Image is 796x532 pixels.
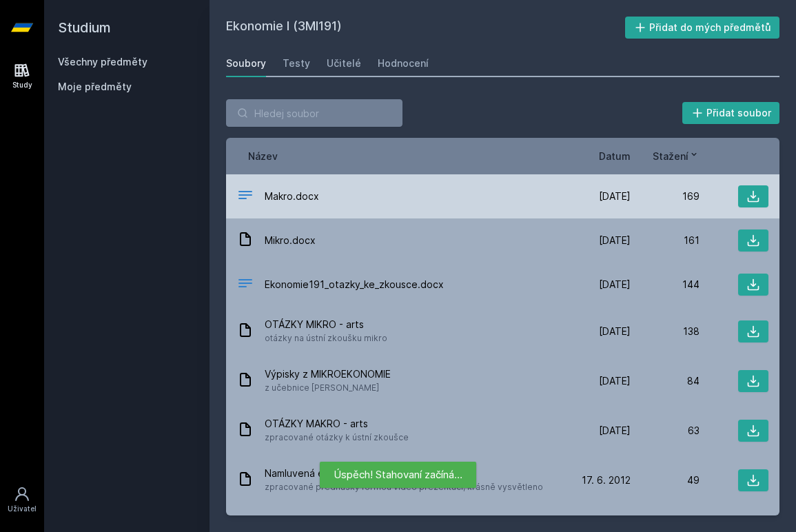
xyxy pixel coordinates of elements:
div: Study [12,80,32,90]
div: Hodnocení [378,57,429,70]
div: Testy [283,57,310,70]
span: Výpisky z MIKROEKONOMIE [265,367,391,381]
a: Uživatel [3,479,41,521]
div: 144 [631,278,700,291]
div: 49 [631,473,700,487]
input: Hledej soubor [226,99,402,127]
span: [DATE] [599,234,631,247]
span: [DATE] [599,190,631,203]
span: [DATE] [599,278,631,291]
div: Učitelé [327,57,361,70]
div: 138 [631,325,700,338]
span: Makro.docx [265,190,319,203]
span: [DATE] [599,374,631,388]
a: Study [3,55,41,97]
a: Učitelé [327,50,361,77]
span: [DATE] [599,325,631,338]
span: Mikro.docx [265,234,316,247]
div: 169 [631,190,700,203]
button: Datum [599,149,631,163]
a: Soubory [226,50,266,77]
div: Uživatel [8,504,37,514]
button: Přidat soubor [682,102,780,124]
span: OTÁZKY MIKRO - arts [265,318,387,331]
div: 161 [631,234,700,247]
span: 17. 6. 2012 [582,473,631,487]
span: Moje předměty [58,80,132,94]
div: Úspěch! Stahovaní začíná… [320,462,476,488]
span: OTÁZKY MAKRO - arts [265,417,409,431]
span: otázky na ústní zkoušku mikro [265,331,387,345]
div: DOCX [237,187,254,207]
span: [DATE] [599,424,631,438]
a: Testy [283,50,310,77]
div: 63 [631,424,700,438]
button: Stažení [653,149,700,163]
a: Všechny předměty [58,56,147,68]
span: Namluvená ekonomie [265,467,543,480]
h2: Ekonomie I (3MI191) [226,17,625,39]
button: Přidat do mých předmětů [625,17,780,39]
span: zpracované přednášky formou video prezentací, krásně vysvětleno [265,480,543,494]
div: DOCX [237,275,254,295]
span: zpracované otázky k ústní zkoušce [265,431,409,444]
a: Hodnocení [378,50,429,77]
div: Soubory [226,57,266,70]
div: 84 [631,374,700,388]
span: Stažení [653,149,688,163]
button: Název [248,149,278,163]
span: z učebnice [PERSON_NAME] [265,381,391,395]
span: Ekonomie191_otazky_ke_zkousce.docx [265,278,444,291]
